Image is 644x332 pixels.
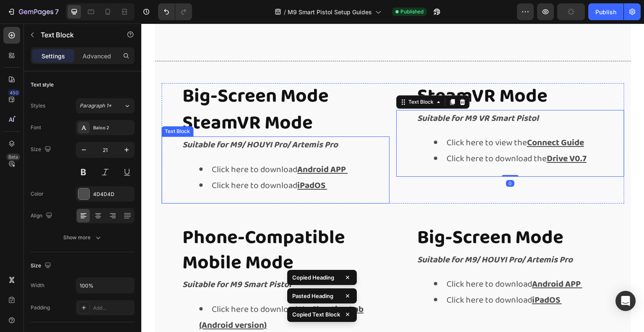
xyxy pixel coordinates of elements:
[42,52,65,60] p: Settings
[31,230,135,245] button: Show more
[158,3,192,20] div: Undo/Redo
[41,84,171,115] strong: SteamVR Mode
[276,57,406,88] strong: SteamVR Mode
[156,139,205,153] u: Android APP
[265,75,294,82] div: Text Block
[58,278,247,310] li: Click here to download the
[292,292,333,300] p: Pasted Heading
[31,102,45,110] div: Styles
[391,269,421,284] a: iPadOS
[58,154,247,170] li: Click here to download
[93,304,132,312] div: Add...
[22,104,50,112] div: Text Block
[31,210,54,222] div: Align
[288,8,372,16] span: M9 Smart Pistol Setup Guides
[365,157,373,163] div: 0
[3,3,62,20] button: 7
[292,310,340,319] p: Copied Text Block
[31,124,41,131] div: Font
[40,60,248,86] h2: Big-Screen Mode
[391,254,441,268] a: Android APP
[31,81,54,89] div: Text style
[41,199,204,255] strong: Phone-Compatible Mobile Mode
[63,233,102,242] div: Show more
[595,8,616,16] div: Publish
[41,30,112,40] p: Text Block
[156,155,186,169] a: iPadOS
[156,155,184,169] u: iPadOS
[275,201,483,228] h2: Big-Screen Mode
[405,128,445,142] a: Drive V0.7
[55,7,59,17] p: 7
[293,253,482,269] li: Click here to download
[31,190,44,198] div: Color
[276,88,397,102] strong: Suitable for M9 VR Smart Pistol
[31,144,53,155] div: Size
[31,304,50,311] div: Padding
[386,112,443,126] a: Connect Guide
[76,278,134,293] input: Auto
[276,229,431,243] strong: Suitable for M9/ HOUYI Pro/ Artemis Pro
[31,282,44,289] div: Width
[83,52,111,60] p: Advanced
[292,273,334,282] p: Copied Heading
[41,254,150,268] strong: Suitable for M9 Smart Pistol
[588,3,623,20] button: Publish
[8,89,20,96] div: 450
[293,128,482,144] li: Click here to download the
[58,139,247,154] li: Click here to download
[93,191,132,198] div: 4D4D4D
[293,112,482,128] li: Click here to view the
[293,269,482,285] li: Click here to download
[6,154,20,160] div: Beta
[93,124,132,132] div: Baloo 2
[76,98,135,113] button: Paragraph 1*
[400,8,423,16] span: Published
[391,269,419,284] u: iPadOS
[80,102,112,110] span: Paragraph 1*
[284,8,286,16] span: /
[156,139,206,153] a: Android APP
[31,260,53,272] div: Size
[615,291,636,311] div: Open Intercom Messenger
[391,254,439,268] u: Android APP
[141,24,644,332] iframe: To enrich screen reader interactions, please activate Accessibility in Grammarly extension settings
[41,114,197,128] strong: Suitable for M9/ HOUYI Pro/ Artemis Pro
